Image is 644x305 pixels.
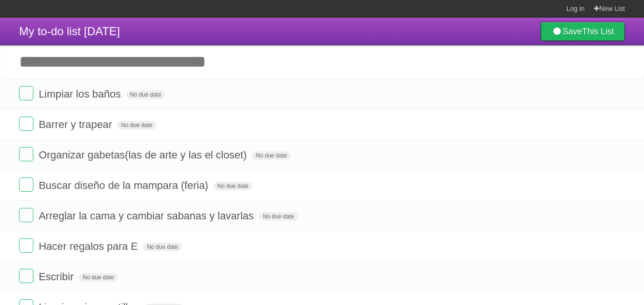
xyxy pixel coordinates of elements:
b: This List [582,27,614,36]
span: Organizar gabetas(las de arte y las el closet) [39,149,249,161]
span: Limpiar los baños [39,88,123,100]
span: Arreglar la cama y cambiar sabanas y lavarlas [39,210,256,222]
span: No due date [252,151,291,160]
a: SaveThis List [541,22,625,41]
label: Done [19,147,33,161]
span: Buscar diseño de la mampara (feria) [39,179,211,191]
label: Done [19,177,33,192]
label: Done [19,238,33,253]
label: Done [19,269,33,283]
span: Barrer y trapear [39,118,114,130]
span: No due date [143,243,182,251]
span: Escribir [39,271,76,283]
span: No due date [259,212,297,221]
label: Done [19,208,33,222]
span: My to-do list [DATE] [19,25,120,38]
label: Done [19,86,33,100]
span: No due date [79,273,118,282]
span: Hacer regalos para E [39,240,140,252]
label: Done [19,117,33,131]
span: No due date [117,121,156,129]
span: No due date [214,182,252,190]
span: No due date [126,90,165,99]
